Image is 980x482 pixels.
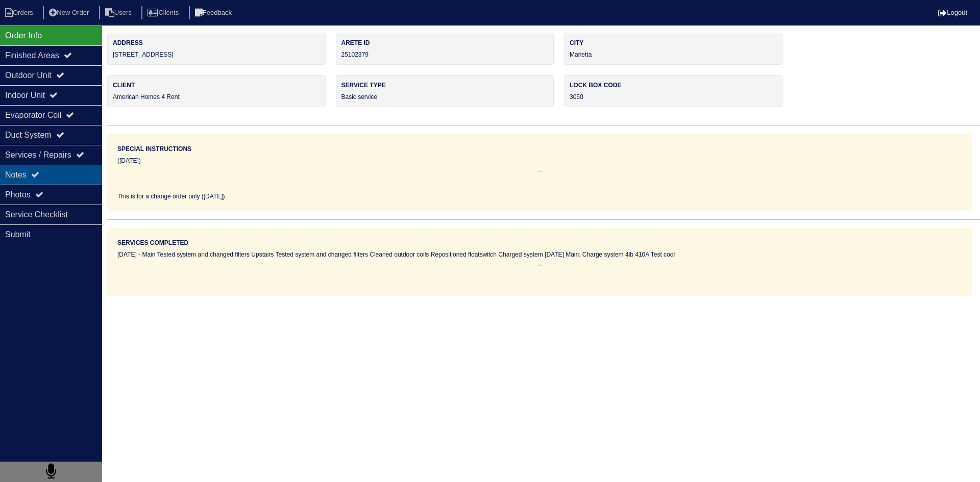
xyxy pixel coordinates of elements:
[341,38,549,47] label: Arete ID
[113,81,320,90] label: Client
[107,33,326,65] div: [STREET_ADDRESS]
[113,38,320,47] label: Address
[938,9,967,16] a: Logout
[107,75,326,107] div: American Homes 4 Rent
[141,9,187,16] a: Clients
[99,9,140,16] a: Users
[117,250,962,259] div: [DATE] - Main Tested system and changed filters Upstairs Tested system and changed filters Cleane...
[117,238,188,247] label: Services Completed
[43,9,97,16] a: New Order
[336,75,554,107] div: Basic service
[570,81,777,90] label: Lock box code
[141,6,187,20] li: Clients
[117,192,962,201] div: This is for a change order only ([DATE])
[99,6,140,20] li: Users
[189,6,240,20] li: Feedback
[117,156,962,165] div: ([DATE])
[570,38,777,47] label: City
[43,6,97,20] li: New Order
[564,33,782,65] div: Marietta
[341,81,549,90] label: Service Type
[117,144,191,154] label: Special Instructions
[336,33,554,65] div: 25102379
[564,75,782,107] div: 3050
